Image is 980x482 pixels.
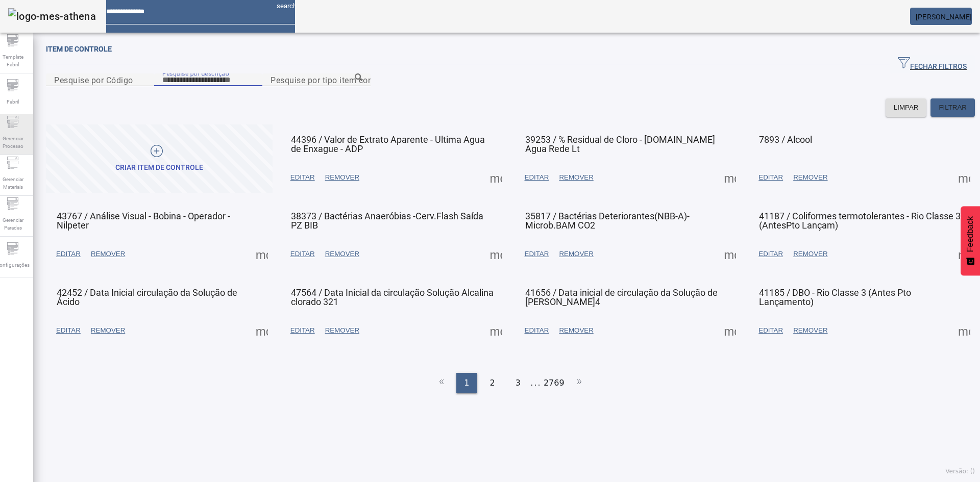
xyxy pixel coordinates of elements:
[291,211,483,231] span: 38373 / Bactérias Anaeróbias -Cerv.Flash Saída PZ BIB
[916,13,972,21] span: [PERSON_NAME]
[285,245,320,263] button: EDITAR
[46,124,273,193] button: Criar item de controle
[966,216,975,252] span: Feedback
[758,249,783,259] span: EDITAR
[930,98,975,117] button: FILTRAR
[788,245,832,263] button: REMOVER
[758,325,783,336] span: EDITAR
[793,325,827,336] span: REMOVER
[253,245,271,263] button: Mais
[525,172,549,183] span: EDITAR
[162,69,229,77] mat-label: Pesquise por descrição
[57,287,237,307] span: 42452 / Data Inicial circulação da Solução de Ácido
[285,321,320,340] button: EDITAR
[520,321,554,340] button: EDITAR
[290,325,315,336] span: EDITAR
[57,211,230,231] span: 43767 / Análise Visual - Bobina - Operador - Nilpeter
[939,103,967,113] span: FILTRAR
[753,245,788,263] button: EDITAR
[325,325,359,336] span: REMOVER
[56,249,81,259] span: EDITAR
[721,321,739,340] button: Mais
[325,172,359,183] span: REMOVER
[788,321,832,340] button: REMOVER
[271,74,362,86] input: Number
[290,249,315,259] span: EDITAR
[793,249,827,259] span: REMOVER
[559,172,593,183] span: REMOVER
[487,321,505,340] button: Mais
[894,103,919,113] span: LIMPAR
[91,325,125,336] span: REMOVER
[890,55,975,73] button: FECHAR FILTROS
[525,249,549,259] span: EDITAR
[554,321,598,340] button: REMOVER
[291,287,494,307] span: 47564 / Data Inicial da circulação Solução Alcalina clorado 321
[531,373,541,393] li: ...
[793,172,827,183] span: REMOVER
[759,211,961,231] span: 41187 / Coliformes termotolerantes - Rio Classe 3 (AntesPto Lançam)
[886,98,927,117] button: LIMPAR
[91,249,125,259] span: REMOVER
[8,8,96,24] img: logo-mes-athena
[554,168,598,187] button: REMOVER
[46,45,112,53] span: Item de controle
[559,249,593,259] span: REMOVER
[758,172,783,183] span: EDITAR
[487,245,505,263] button: Mais
[290,172,315,183] span: EDITAR
[115,163,203,173] div: Criar item de controle
[525,325,549,336] span: EDITAR
[955,321,973,340] button: Mais
[51,245,86,263] button: EDITAR
[253,321,271,340] button: Mais
[753,168,788,187] button: EDITAR
[559,325,593,336] span: REMOVER
[788,168,832,187] button: REMOVER
[961,206,980,275] button: Feedback - Mostrar pesquisa
[271,75,390,85] mat-label: Pesquise por tipo item controle
[490,377,495,389] span: 2
[721,245,739,263] button: Mais
[520,168,554,187] button: EDITAR
[86,321,130,340] button: REMOVER
[291,134,485,154] span: 44396 / Valor de Extrato Aparente - Ultima Agua de Enxague - ADP
[320,168,364,187] button: REMOVER
[325,249,359,259] span: REMOVER
[759,287,911,307] span: 41185 / DBO - Rio Classe 3 (Antes Pto Lançamento)
[525,211,690,231] span: 35817 / Bactérias Deteriorantes(NBB-A)-Microb.BAM CO2
[320,321,364,340] button: REMOVER
[320,245,364,263] button: REMOVER
[516,377,521,389] span: 3
[544,373,565,393] li: 2769
[86,245,130,263] button: REMOVER
[955,168,973,187] button: Mais
[487,168,505,187] button: Mais
[56,325,81,336] span: EDITAR
[525,134,715,154] span: 39253 / % Residual de Cloro - [DOMAIN_NAME] Agua Rede Lt
[4,95,22,109] span: Fabril
[51,321,86,340] button: EDITAR
[525,287,718,307] span: 41656 / Data inicial de circulação da Solução de [PERSON_NAME]4
[955,245,973,263] button: Mais
[753,321,788,340] button: EDITAR
[285,168,320,187] button: EDITAR
[554,245,598,263] button: REMOVER
[759,134,812,145] span: 7893 / Alcool
[520,245,554,263] button: EDITAR
[54,75,133,85] mat-label: Pesquise por Código
[945,468,975,475] span: Versão: ()
[721,168,739,187] button: Mais
[898,57,967,72] span: FECHAR FILTROS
